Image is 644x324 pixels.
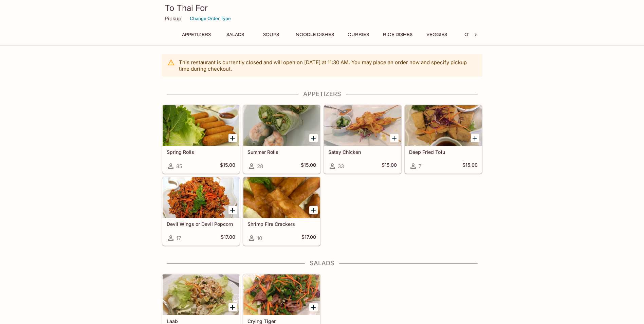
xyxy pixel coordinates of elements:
[176,163,182,169] span: 85
[167,318,235,324] h5: Laab
[328,149,397,155] h5: Satay Chicken
[163,177,239,218] div: Devil Wings or Devil Popcorn
[257,235,262,241] span: 10
[167,221,235,227] h5: Devil Wings or Devil Popcorn
[390,134,399,142] button: Add Satay Chicken
[462,162,478,170] h5: $15.00
[405,105,482,146] div: Deep Fried Tofu
[471,134,479,142] button: Add Deep Fried Tofu
[458,30,488,39] button: Other
[379,30,416,39] button: Rice Dishes
[422,30,452,39] button: Veggies
[228,134,237,142] button: Add Spring Rolls
[165,15,181,22] p: Pickup
[309,303,318,311] button: Add Crying Tiger
[247,318,316,324] h5: Crying Tiger
[221,234,235,242] h5: $17.00
[176,235,181,241] span: 17
[162,105,240,174] a: Spring Rolls85$15.00
[220,30,251,39] button: Salads
[243,274,320,315] div: Crying Tiger
[187,13,234,24] button: Change Order Type
[338,163,344,169] span: 33
[167,149,235,155] h5: Spring Rolls
[228,303,237,311] button: Add Laab
[324,105,401,146] div: Satay Chicken
[243,105,320,174] a: Summer Rolls28$15.00
[292,30,338,39] button: Noodle Dishes
[162,259,482,267] h4: Salads
[162,90,482,98] h4: Appetizers
[309,134,318,142] button: Add Summer Rolls
[220,162,235,170] h5: $15.00
[309,206,318,214] button: Add Shrimp Fire Crackers
[301,162,316,170] h5: $15.00
[165,3,480,13] h3: To Thai For
[247,221,316,227] h5: Shrimp Fire Crackers
[228,206,237,214] button: Add Devil Wings or Devil Popcorn
[256,30,287,39] button: Soups
[163,105,239,146] div: Spring Rolls
[243,177,320,246] a: Shrimp Fire Crackers10$17.00
[257,163,263,169] span: 28
[301,234,316,242] h5: $17.00
[324,105,401,174] a: Satay Chicken33$15.00
[163,274,239,315] div: Laab
[179,59,477,72] p: This restaurant is currently closed and will open on [DATE] at 11:30 AM . You may place an order ...
[419,163,421,169] span: 7
[409,149,478,155] h5: Deep Fried Tofu
[382,162,397,170] h5: $15.00
[178,30,215,39] button: Appetizers
[243,105,320,146] div: Summer Rolls
[405,105,482,174] a: Deep Fried Tofu7$15.00
[343,30,374,39] button: Curries
[162,177,240,246] a: Devil Wings or Devil Popcorn17$17.00
[247,149,316,155] h5: Summer Rolls
[243,177,320,218] div: Shrimp Fire Crackers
